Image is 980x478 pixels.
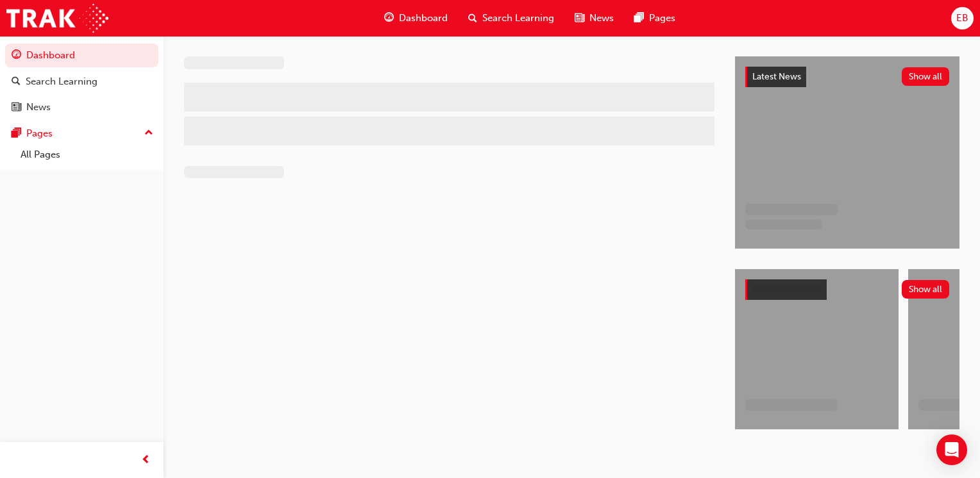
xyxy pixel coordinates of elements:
[902,67,950,86] button: Show all
[564,5,624,31] a: news-iconNews
[5,95,158,119] a: News
[956,11,968,26] span: EB
[634,10,644,26] span: pages-icon
[458,5,564,31] a: search-iconSearch Learning
[144,125,153,142] span: up-icon
[374,5,458,31] a: guage-iconDashboard
[141,452,151,468] span: prev-icon
[575,10,584,26] span: news-icon
[399,11,448,26] span: Dashboard
[936,434,967,465] div: Open Intercom Messenger
[482,11,554,26] span: Search Learning
[5,44,158,67] a: Dashboard
[468,10,477,26] span: search-icon
[624,5,686,31] a: pages-iconPages
[589,11,614,26] span: News
[745,67,949,87] a: Latest NewsShow all
[649,11,675,26] span: Pages
[26,74,97,89] div: Search Learning
[5,70,158,94] a: Search Learning
[5,41,158,122] button: DashboardSearch LearningNews
[384,10,394,26] span: guage-icon
[12,76,21,88] span: search-icon
[26,100,51,115] div: News
[745,279,949,300] a: Show all
[12,50,21,62] span: guage-icon
[12,102,21,113] span: news-icon
[752,71,801,82] span: Latest News
[6,4,108,33] img: Trak
[26,126,53,141] div: Pages
[12,128,21,140] span: pages-icon
[951,7,974,29] button: EB
[15,145,158,165] a: All Pages
[5,122,158,145] button: Pages
[902,280,950,299] button: Show all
